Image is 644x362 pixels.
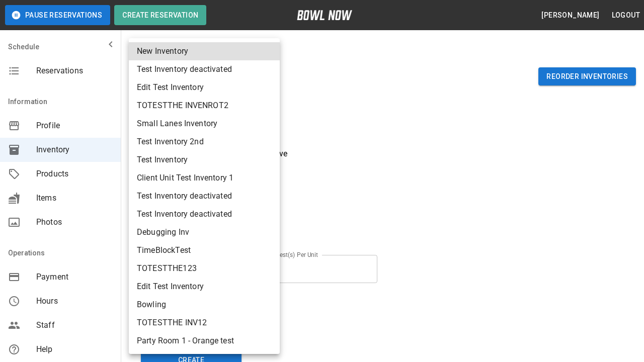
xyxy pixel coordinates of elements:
li: Edit Test Inventory [129,278,280,296]
li: TimeBlockTest [129,241,280,259]
li: Test Inventory deactivated [129,60,280,78]
li: TOTESTTHE INV12 [129,314,280,332]
li: New Inventory [129,42,280,60]
li: Debugging Inv [129,223,280,241]
li: Bowling [129,296,280,314]
li: Test Inventory deactivated [129,187,280,205]
li: Test Inventory 2nd [129,133,280,151]
li: Party Room 1 - Orange test [129,332,280,350]
li: Client Unit Test Inventory 1 [129,169,280,187]
li: Small Lanes Inventory [129,115,280,133]
li: Test Inventory [129,151,280,169]
li: Test Inventory deactivated [129,205,280,223]
li: Edit Test Inventory [129,78,280,97]
li: TOTESTTHE123 [129,259,280,278]
li: TOTESTTHE INVENROT2 [129,97,280,115]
